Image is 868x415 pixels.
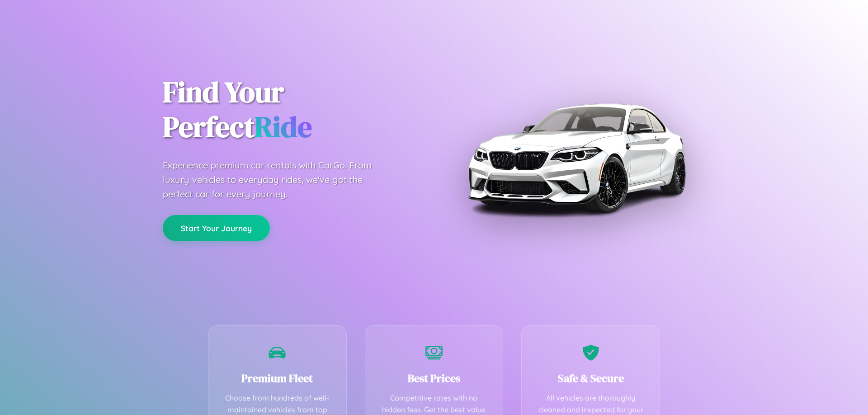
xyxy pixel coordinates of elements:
[255,107,312,146] span: Ride
[222,371,333,386] h3: Premium Fleet
[535,371,646,386] h3: Safe & Secure
[463,45,689,271] img: Premium BMW car rental vehicle
[163,215,270,241] button: Start Your Journey
[379,371,490,386] h3: Best Prices
[163,158,389,201] p: Experience premium car rentals with CarGo. From luxury vehicles to everyday rides, we've got the ...
[163,75,420,145] h1: Find Your Perfect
